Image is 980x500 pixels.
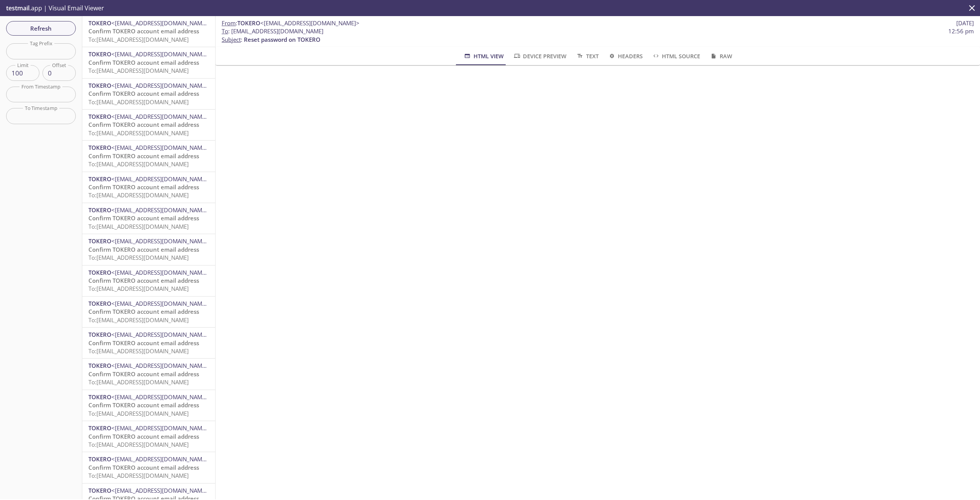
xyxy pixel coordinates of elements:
span: To: [EMAIL_ADDRESS][DOMAIN_NAME] [88,254,189,261]
span: To: [EMAIL_ADDRESS][DOMAIN_NAME] [88,223,189,230]
span: TOKERO [88,300,111,307]
span: Confirm TOKERO account email address [88,433,199,440]
span: From [222,19,236,27]
div: TOKERO<[EMAIL_ADDRESS][DOMAIN_NAME]>Confirm TOKERO account email addressTo:[EMAIL_ADDRESS][DOMAIN... [82,110,215,140]
span: Confirm TOKERO account email address [88,308,199,315]
span: To: [EMAIL_ADDRESS][DOMAIN_NAME] [88,285,189,292]
div: TOKERO<[EMAIL_ADDRESS][DOMAIN_NAME]>Confirm TOKERO account email addressTo:[EMAIL_ADDRESS][DOMAIN... [82,297,215,327]
span: <[EMAIL_ADDRESS][DOMAIN_NAME]> [111,393,211,401]
span: Confirm TOKERO account email address [88,27,199,35]
span: Confirm TOKERO account email address [88,90,199,97]
span: Raw [709,51,732,61]
div: TOKERO<[EMAIL_ADDRESS][DOMAIN_NAME]>Confirm TOKERO account email addressTo:[EMAIL_ADDRESS][DOMAIN... [82,359,215,389]
span: <[EMAIL_ADDRESS][DOMAIN_NAME]> [111,144,211,151]
span: TOKERO [88,82,111,89]
span: Confirm TOKERO account email address [88,401,199,409]
span: TOKERO [88,237,111,245]
span: Confirm TOKERO account email address [88,246,199,253]
span: testmail [6,4,29,12]
span: Confirm TOKERO account email address [88,277,199,284]
span: Confirm TOKERO account email address [88,214,199,222]
p: : [222,27,974,44]
div: TOKERO<[EMAIL_ADDRESS][DOMAIN_NAME]>Confirm TOKERO account email addressTo:[EMAIL_ADDRESS][DOMAIN... [82,452,215,483]
span: Confirm TOKERO account email address [88,339,199,347]
span: To: [EMAIL_ADDRESS][DOMAIN_NAME] [88,472,189,479]
span: Confirm TOKERO account email address [88,370,199,378]
div: TOKERO<[EMAIL_ADDRESS][DOMAIN_NAME]>Confirm TOKERO account email addressTo:[EMAIL_ADDRESS][DOMAIN... [82,47,215,78]
span: Device Preview [513,51,567,61]
span: To: [EMAIL_ADDRESS][DOMAIN_NAME] [88,378,189,386]
span: TOKERO [88,144,111,151]
span: <[EMAIL_ADDRESS][DOMAIN_NAME]> [111,487,211,494]
span: <[EMAIL_ADDRESS][DOMAIN_NAME]> [111,82,211,89]
span: To: [EMAIL_ADDRESS][DOMAIN_NAME] [88,410,189,417]
div: TOKERO<[EMAIL_ADDRESS][DOMAIN_NAME]>Confirm TOKERO account email addressTo:[EMAIL_ADDRESS][DOMAIN... [82,16,215,47]
div: TOKERO<[EMAIL_ADDRESS][DOMAIN_NAME]>Confirm TOKERO account email addressTo:[EMAIL_ADDRESS][DOMAIN... [82,390,215,421]
span: <[EMAIL_ADDRESS][DOMAIN_NAME]> [111,331,211,338]
div: TOKERO<[EMAIL_ADDRESS][DOMAIN_NAME]>Confirm TOKERO account email addressTo:[EMAIL_ADDRESS][DOMAIN... [82,266,215,296]
span: HTML View [463,51,503,61]
span: TOKERO [88,362,111,369]
div: TOKERO<[EMAIL_ADDRESS][DOMAIN_NAME]>Confirm TOKERO account email addressTo:[EMAIL_ADDRESS][DOMAIN... [82,172,215,203]
span: <[EMAIL_ADDRESS][DOMAIN_NAME]> [111,424,211,432]
span: <[EMAIL_ADDRESS][DOMAIN_NAME]> [111,237,211,245]
span: TOKERO [88,269,111,276]
span: Reset password on TOKERO [244,36,320,43]
span: 12:56 pm [948,27,974,35]
span: Text [576,51,598,61]
span: TOKERO [88,206,111,214]
span: TOKERO [88,393,111,401]
span: <[EMAIL_ADDRESS][DOMAIN_NAME]> [111,300,211,307]
button: Refresh [6,21,76,36]
span: <[EMAIL_ADDRESS][DOMAIN_NAME]> [260,19,359,27]
span: Confirm TOKERO account email address [88,464,199,471]
div: TOKERO<[EMAIL_ADDRESS][DOMAIN_NAME]>Confirm TOKERO account email addressTo:[EMAIL_ADDRESS][DOMAIN... [82,203,215,234]
span: <[EMAIL_ADDRESS][DOMAIN_NAME]> [111,113,211,120]
span: To: [EMAIL_ADDRESS][DOMAIN_NAME] [88,441,189,448]
span: HTML Source [652,51,700,61]
span: TOKERO [88,175,111,183]
span: <[EMAIL_ADDRESS][DOMAIN_NAME]> [111,362,211,369]
span: Refresh [12,23,70,33]
div: TOKERO<[EMAIL_ADDRESS][DOMAIN_NAME]>Confirm TOKERO account email addressTo:[EMAIL_ADDRESS][DOMAIN... [82,79,215,109]
span: TOKERO [237,19,260,27]
span: : [222,19,359,27]
span: <[EMAIL_ADDRESS][DOMAIN_NAME]> [111,175,211,183]
span: [DATE] [956,19,974,27]
span: TOKERO [88,424,111,432]
div: TOKERO<[EMAIL_ADDRESS][DOMAIN_NAME]>Confirm TOKERO account email addressTo:[EMAIL_ADDRESS][DOMAIN... [82,421,215,452]
span: <[EMAIL_ADDRESS][DOMAIN_NAME]> [111,50,211,58]
span: TOKERO [88,331,111,338]
span: To [222,27,228,35]
span: Subject [222,36,241,43]
span: To: [EMAIL_ADDRESS][DOMAIN_NAME] [88,316,189,324]
span: To: [EMAIL_ADDRESS][DOMAIN_NAME] [88,67,189,74]
span: TOKERO [88,455,111,463]
span: Confirm TOKERO account email address [88,152,199,160]
span: TOKERO [88,19,111,27]
div: TOKERO<[EMAIL_ADDRESS][DOMAIN_NAME]>Confirm TOKERO account email addressTo:[EMAIL_ADDRESS][DOMAIN... [82,234,215,265]
span: : [EMAIL_ADDRESS][DOMAIN_NAME] [222,27,323,35]
span: Confirm TOKERO account email address [88,121,199,128]
span: To: [EMAIL_ADDRESS][DOMAIN_NAME] [88,36,189,43]
span: To: [EMAIL_ADDRESS][DOMAIN_NAME] [88,191,189,199]
span: <[EMAIL_ADDRESS][DOMAIN_NAME]> [111,269,211,276]
span: To: [EMAIL_ADDRESS][DOMAIN_NAME] [88,347,189,355]
span: Confirm TOKERO account email address [88,59,199,66]
span: To: [EMAIL_ADDRESS][DOMAIN_NAME] [88,160,189,168]
span: <[EMAIL_ADDRESS][DOMAIN_NAME]> [111,455,211,463]
span: Confirm TOKERO account email address [88,183,199,191]
div: TOKERO<[EMAIL_ADDRESS][DOMAIN_NAME]>Confirm TOKERO account email addressTo:[EMAIL_ADDRESS][DOMAIN... [82,328,215,358]
span: To: [EMAIL_ADDRESS][DOMAIN_NAME] [88,129,189,137]
span: <[EMAIL_ADDRESS][DOMAIN_NAME]> [111,206,211,214]
span: Headers [608,51,643,61]
span: TOKERO [88,113,111,120]
span: TOKERO [88,487,111,494]
span: TOKERO [88,50,111,58]
div: TOKERO<[EMAIL_ADDRESS][DOMAIN_NAME]>Confirm TOKERO account email addressTo:[EMAIL_ADDRESS][DOMAIN... [82,141,215,171]
span: To: [EMAIL_ADDRESS][DOMAIN_NAME] [88,98,189,106]
span: <[EMAIL_ADDRESS][DOMAIN_NAME]> [111,19,211,27]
